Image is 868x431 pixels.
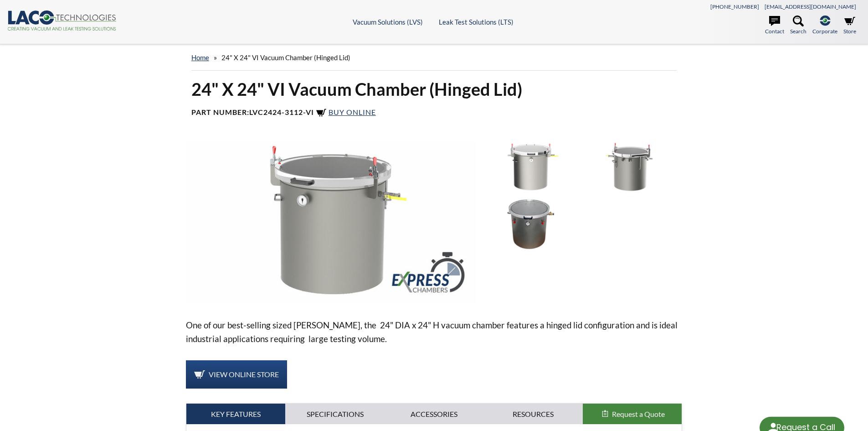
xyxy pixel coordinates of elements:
a: [EMAIL_ADDRESS][DOMAIN_NAME] [765,3,856,10]
a: Key Features [186,404,286,425]
span: Corporate [812,27,837,36]
span: Request a Quote [612,410,665,418]
img: LVC2424-3112-VI Vacuum Chamber, rear view [583,140,678,193]
span: 24" X 24" VI Vacuum Chamber (Hinged Lid) [221,53,350,62]
h4: Part Number: [191,108,677,119]
a: Accessories [385,404,484,425]
b: LVC2424-3112-VI [249,108,314,116]
div: » [191,45,677,71]
a: Search [790,16,806,36]
a: View Online Store [186,360,287,389]
img: LVC2424-3112-VI Vacuum Chamber Acrylic Lid, front view [483,140,578,193]
button: Request a Quote [583,404,682,425]
a: Contact [765,16,784,36]
h1: 24" X 24" VI Vacuum Chamber (Hinged Lid) [191,78,677,100]
a: Buy Online [316,108,376,116]
a: Store [843,16,856,36]
img: LVC2424-3112-VI Vacuum Chamber Hinged Lid front angle view [483,198,578,251]
a: Leak Test Solutions (LTS) [439,18,514,26]
a: Vacuum Solutions (LVS) [353,18,423,26]
span: Buy Online [329,108,376,116]
a: Specifications [285,404,385,425]
a: home [191,53,209,62]
span: View Online Store [209,370,279,379]
p: One of our best-selling sized [PERSON_NAME], the 24" DIA x 24" H vacuum chamber features a hinged... [186,318,683,346]
a: [PHONE_NUMBER] [710,3,759,10]
img: LVC2424-3112-VI Express Chamber Acrylic Lid, front angle view [186,140,477,304]
a: Resources [483,404,583,425]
